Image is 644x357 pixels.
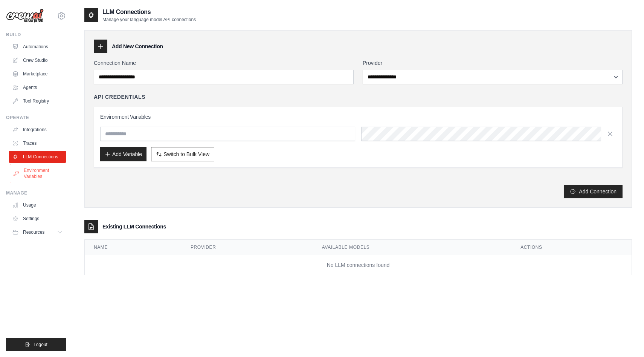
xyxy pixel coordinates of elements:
[363,59,623,67] label: Provider
[9,124,66,136] a: Integrations
[10,164,67,182] a: Environment Variables
[313,240,511,255] th: Available Models
[6,9,44,23] img: Logo
[9,213,66,225] a: Settings
[9,226,66,238] button: Resources
[23,229,44,235] span: Resources
[102,17,196,23] p: Manage your language model API connections
[511,240,632,255] th: Actions
[85,240,182,255] th: Name
[6,338,66,351] button: Logout
[100,113,616,121] h3: Environment Variables
[163,150,209,158] span: Switch to Bulk View
[182,240,313,255] th: Provider
[112,43,163,50] h3: Add New Connection
[9,95,66,107] a: Tool Registry
[94,93,145,101] h4: API Credentials
[151,147,214,161] button: Switch to Bulk View
[9,199,66,211] a: Usage
[9,81,66,93] a: Agents
[85,255,632,275] td: No LLM connections found
[6,115,66,121] div: Operate
[9,151,66,163] a: LLM Connections
[9,54,66,66] a: Crew Studio
[102,8,196,17] h2: LLM Connections
[34,342,47,348] span: Logout
[6,32,66,38] div: Build
[94,59,354,67] label: Connection Name
[9,137,66,149] a: Traces
[564,185,623,198] button: Add Connection
[6,190,66,196] div: Manage
[100,147,147,161] button: Add Variable
[9,68,66,80] a: Marketplace
[9,41,66,53] a: Automations
[102,223,166,230] h3: Existing LLM Connections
